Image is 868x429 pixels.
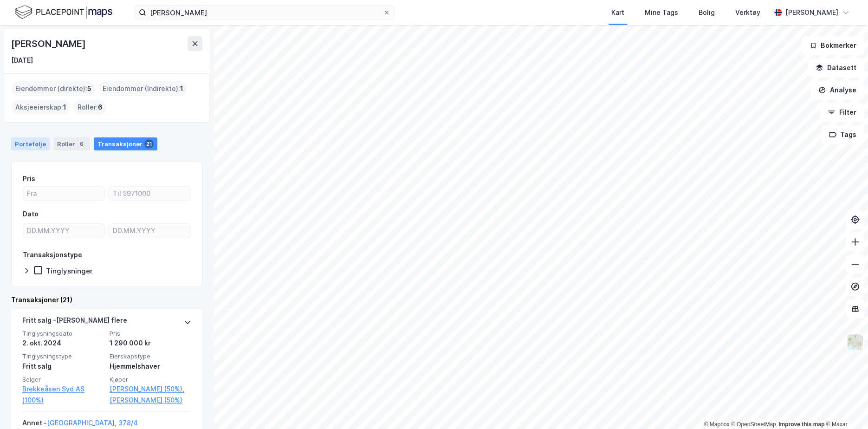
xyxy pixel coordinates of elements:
[110,395,191,406] a: [PERSON_NAME] (50%)
[22,361,104,372] div: Fritt salg
[846,333,864,351] img: Z
[109,224,190,238] input: DD.MM.YYYY
[778,421,824,428] a: Improve this map
[22,352,104,360] span: Tinglysningstype
[820,103,864,122] button: Filter
[645,7,678,18] div: Mine Tags
[735,7,760,18] div: Verktøy
[23,208,39,220] div: Dato
[110,330,191,338] span: Pris
[785,7,838,18] div: [PERSON_NAME]
[11,137,50,150] div: Portefølje
[821,125,864,144] button: Tags
[180,83,183,94] span: 1
[822,384,868,429] div: Kontrollprogram for chat
[611,7,624,18] div: Kart
[110,376,191,383] span: Kjøper
[98,102,103,113] span: 6
[110,383,191,395] a: [PERSON_NAME] (50%),
[11,36,87,51] div: [PERSON_NAME]
[109,187,190,201] input: Til 5971000
[12,100,70,115] div: Aksjeeierskap :
[110,352,191,360] span: Eierskapstype
[22,330,104,338] span: Tinglysningsdato
[23,249,82,260] div: Transaksjonstype
[22,338,104,349] div: 2. okt. 2024
[810,81,864,99] button: Analyse
[23,187,104,201] input: Fra
[146,6,383,19] input: Søk på adresse, matrikkel, gårdeiere, leietakere eller personer
[699,7,715,18] div: Bolig
[22,383,104,406] a: Brekkeåsen Syd AS (100%)
[87,83,91,94] span: 5
[74,100,106,115] div: Roller :
[11,55,33,66] div: [DATE]
[99,81,187,96] div: Eiendommer (Indirekte) :
[822,384,868,429] iframe: Chat Widget
[23,224,104,238] input: DD.MM.YYYY
[12,81,95,96] div: Eiendommer (direkte) :
[63,102,66,113] span: 1
[110,338,191,349] div: 1 290 000 kr
[704,421,729,428] a: Mapbox
[77,139,86,149] div: 6
[802,36,864,55] button: Bokmerker
[11,294,202,305] div: Transaksjoner (21)
[46,266,93,275] div: Tinglysninger
[731,421,776,428] a: OpenStreetMap
[110,361,191,372] div: Hjemmelshaver
[53,137,90,150] div: Roller
[808,58,864,77] button: Datasett
[22,376,104,383] span: Selger
[94,137,157,150] div: Transaksjoner
[23,173,35,184] div: Pris
[47,419,138,427] a: [GEOGRAPHIC_DATA], 378/4
[144,139,154,149] div: 21
[22,315,127,330] div: Fritt salg - [PERSON_NAME] flere
[15,4,112,20] img: logo.f888ab2527a4732fd821a326f86c7f29.svg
